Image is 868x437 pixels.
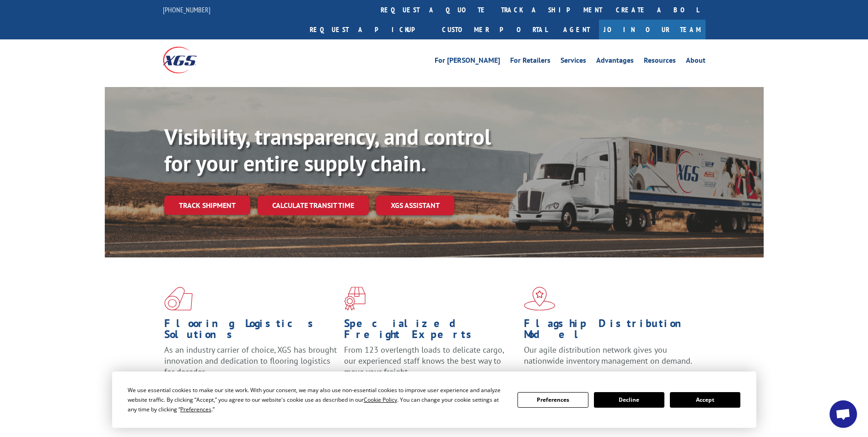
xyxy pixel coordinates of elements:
[180,405,211,413] span: Preferences
[164,287,193,311] img: xgs-icon-total-supply-chain-intelligence-red
[344,287,366,311] img: xgs-icon-focused-on-flooring-red
[164,196,250,215] a: Track shipment
[644,57,676,67] a: Resources
[112,371,756,428] div: Cookie Consent Prompt
[524,344,692,366] span: Our agile distribution network gives you nationwide inventory management on demand.
[376,196,454,215] a: XGS ASSISTANT
[128,385,507,414] div: We use essential cookies to make our site work. With your consent, we may also use non-essential ...
[524,318,697,344] h1: Flagship Distribution Model
[364,396,397,404] span: Cookie Policy
[561,57,586,67] a: Services
[518,392,588,408] button: Preferences
[164,122,491,177] b: Visibility, transparency, and control for your entire supply chain.
[164,318,337,344] h1: Flooring Logistics Solutions
[435,57,500,67] a: For [PERSON_NAME]
[686,57,706,67] a: About
[596,57,634,67] a: Advantages
[344,318,517,344] h1: Specialized Freight Experts
[303,20,435,39] a: Request a pickup
[164,344,337,377] span: As an industry carrier of choice, XGS has brought innovation and dedication to flooring logistics...
[594,392,664,408] button: Decline
[599,20,706,39] a: Join Our Team
[524,287,555,311] img: xgs-icon-flagship-distribution-model-red
[670,392,740,408] button: Accept
[435,20,554,39] a: Customer Portal
[554,20,599,39] a: Agent
[163,5,210,14] a: [PHONE_NUMBER]
[344,344,517,385] p: From 123 overlength loads to delicate cargo, our experienced staff knows the best way to move you...
[510,57,550,67] a: For Retailers
[258,196,369,215] a: Calculate transit time
[830,400,857,428] div: Open chat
